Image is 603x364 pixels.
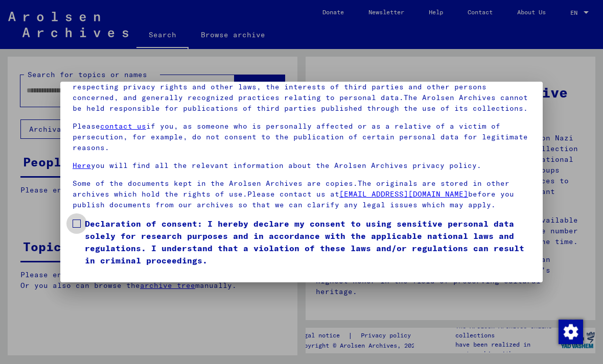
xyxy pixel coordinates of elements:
p: Some of the documents kept in the Arolsen Archives are copies.The originals are stored in other a... [73,178,530,210]
span: Declaration of consent: I hereby declare my consent to using sensitive personal data solely for r... [85,217,530,266]
p: Please if you, as someone who is personally affected or as a relative of a victim of persecution,... [73,121,530,153]
a: contact us [100,122,146,131]
img: Change consent [559,320,583,344]
p: Please note that this portal on victims of Nazi [MEDICAL_DATA] contains sensitive data on identif... [73,60,530,114]
a: Here [73,161,91,170]
p: you will find all the relevant information about the Arolsen Archives privacy policy. [73,160,530,171]
a: [EMAIL_ADDRESS][DOMAIN_NAME] [339,189,468,199]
